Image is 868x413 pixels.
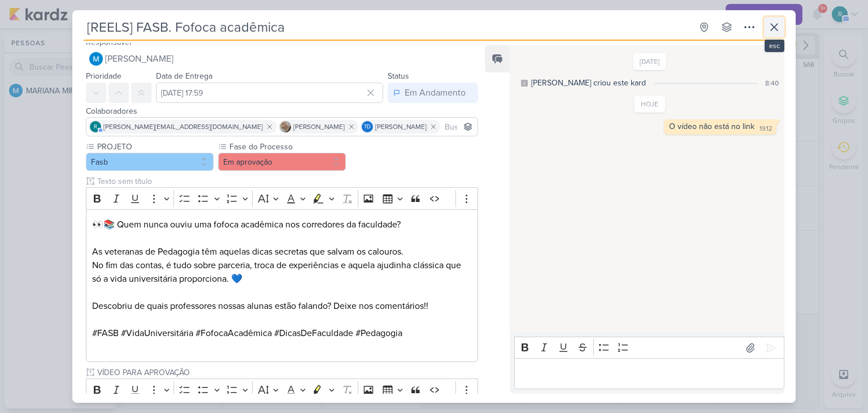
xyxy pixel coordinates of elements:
[514,337,784,359] div: Editor toolbar
[86,153,214,171] button: Fasb
[86,71,121,81] label: Prioridade
[105,52,173,66] span: [PERSON_NAME]
[375,122,427,132] span: [PERSON_NAME]
[84,17,692,37] input: Kard Sem Título
[103,122,263,132] span: [PERSON_NAME][EMAIL_ADDRESS][DOMAIN_NAME]
[95,367,478,378] input: Texto sem título
[86,105,478,117] div: Colaboradores
[364,124,371,130] p: Td
[765,78,779,88] div: 8:40
[765,40,784,52] div: esc
[86,187,478,209] div: Editor toolbar
[218,153,346,171] button: Em aprovação
[388,83,478,103] button: Em Andamento
[531,77,646,89] div: [PERSON_NAME] criou este kard
[94,124,97,130] p: r
[90,121,101,132] div: roberta.pecora@fasb.com.br
[280,121,291,132] img: Sarah Violante
[92,231,472,259] p: As veteranas de Pedagogia têm aquelas dicas secretas que salvam os calouros.
[669,122,754,131] div: O vídeo não está no link
[514,358,784,389] div: Editor editing area: main
[388,71,409,81] label: Status
[156,71,212,81] label: Data de Entrega
[86,49,478,69] button: [PERSON_NAME]
[293,122,345,132] span: [PERSON_NAME]
[86,378,478,401] div: Editor toolbar
[92,218,472,231] p: 👀📚 Quem nunca ouviu uma fofoca acadêmica nos corredores da faculdade?
[228,141,346,153] label: Fase do Processo
[95,175,478,187] input: Texto sem título
[92,326,472,354] p: #FASB #VidaUniversitária #FofocaAcadêmica #DicasDeFaculdade #Pedagogia
[362,121,373,132] div: Thais de carvalho
[442,120,475,134] input: Buscar
[156,83,383,103] input: Select a date
[92,299,472,313] p: Descobriu de quais professores nossas alunas estão falando? Deixe nos comentários!!
[89,52,103,66] img: MARIANA MIRANDA
[96,141,214,153] label: PROJETO
[759,124,772,134] div: 19:12
[86,209,478,363] div: Editor editing area: main
[92,259,472,286] p: No fim das contas, é tudo sobre parceria, troca de experiências e aquela ajudinha clássica que só...
[405,86,466,100] div: Em Andamento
